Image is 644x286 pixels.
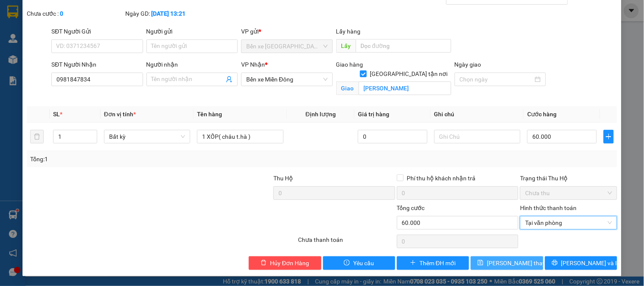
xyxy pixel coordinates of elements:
[7,8,20,17] span: Gửi:
[525,187,612,199] span: Chưa thu
[336,39,356,53] span: Lấy
[552,260,558,266] span: printer
[460,75,533,84] input: Ngày giao
[419,258,456,268] span: Thêm ĐH mới
[99,28,168,38] div: HÀ
[30,130,44,143] button: delete
[545,256,617,270] button: printer[PERSON_NAME] và In
[146,27,238,36] div: Người gửi
[353,258,374,268] span: Yêu cầu
[367,69,451,79] span: [GEOGRAPHIC_DATA] tận nơi
[356,39,451,53] input: Dọc đường
[126,9,222,18] div: Ngày GD:
[306,111,336,118] span: Định lượng
[336,28,361,35] span: Lấy hàng
[344,260,350,266] span: exclamation-circle
[99,8,120,17] span: Nhận:
[431,106,524,123] th: Ghi chú
[397,205,425,211] span: Tổng cước
[246,73,327,86] span: Bến xe Miền Đông
[197,111,222,118] span: Tên hàng
[323,256,395,270] button: exclamation-circleYêu cầu
[53,111,60,118] span: SL
[241,27,332,36] div: VP gửi
[99,42,111,51] span: TC:
[358,111,389,118] span: Giá trị hàng
[99,38,154,67] span: THÀNH CÔNG
[241,61,265,68] span: VP Nhận
[246,40,327,53] span: Bến xe Quảng Ngãi
[270,258,309,268] span: Hủy Đơn Hàng
[561,258,621,268] span: [PERSON_NAME] và In
[455,61,481,68] label: Ngày giao
[7,7,93,28] div: Bến xe [GEOGRAPHIC_DATA]
[60,10,63,17] b: 0
[604,133,613,140] span: plus
[410,260,416,266] span: plus
[261,260,267,266] span: delete
[152,10,186,17] b: [DATE] 13:21
[336,81,359,95] span: Giao
[30,154,249,164] div: Tổng: 1
[109,130,185,143] span: Bất kỳ
[104,111,136,118] span: Đơn vị tính
[404,174,479,183] span: Phí thu hộ khách nhận trả
[249,256,321,270] button: deleteHủy Đơn Hàng
[226,76,233,83] span: user-add
[51,60,143,69] div: SĐT Người Nhận
[99,7,168,28] div: Bến xe Miền Đông
[51,27,143,36] div: SĐT Người Gửi
[146,60,238,69] div: Người nhận
[604,130,614,143] button: plus
[359,81,451,95] input: Giao tận nơi
[336,61,363,68] span: Giao hàng
[27,9,124,18] div: Chưa cước :
[520,174,617,183] div: Trạng thái Thu Hộ
[397,256,469,270] button: plusThêm ĐH mới
[520,205,577,211] label: Hình thức thanh toán
[471,256,543,270] button: save[PERSON_NAME] thay đổi
[297,235,396,250] div: Chưa thanh toán
[273,175,293,182] span: Thu Hộ
[527,111,557,118] span: Cước hàng
[434,130,520,143] input: Ghi Chú
[525,216,612,229] span: Tại văn phòng
[478,260,484,266] span: save
[197,130,283,143] input: VD: Bàn, Ghế
[487,258,555,268] span: [PERSON_NAME] thay đổi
